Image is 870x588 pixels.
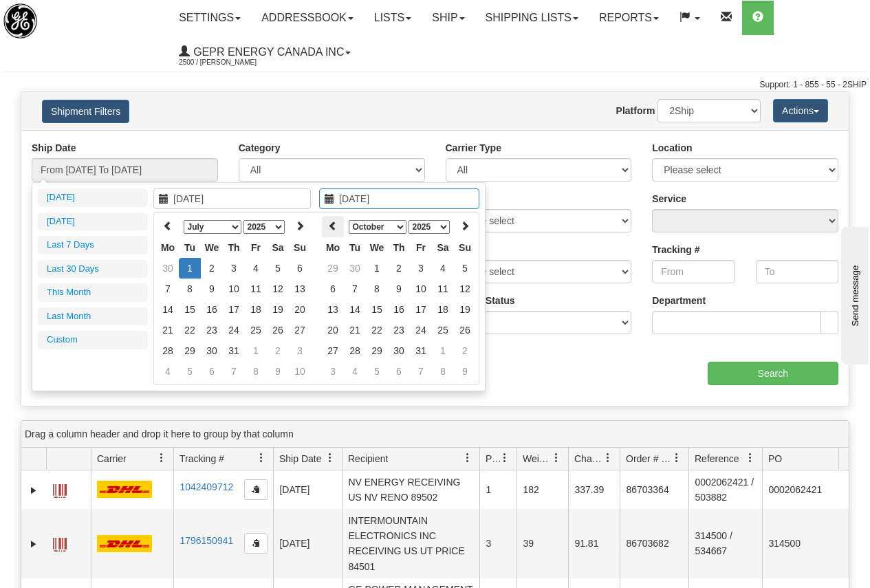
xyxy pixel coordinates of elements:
td: 28 [344,340,366,361]
th: Press ctrl + space to group [46,448,91,470]
td: 8 [432,361,454,382]
a: Ship [422,1,475,35]
td: 4 [432,258,454,279]
a: Lists [364,1,422,35]
th: Press ctrl + space to group [568,448,620,470]
td: 12 [267,279,289,299]
th: We [366,237,388,258]
td: 6 [201,361,223,382]
a: PO filter column settings [830,446,853,470]
td: 29 [366,340,388,361]
td: 3 [322,361,344,382]
td: 0002062421 [762,470,853,509]
a: Settings [168,1,251,35]
td: 16 [201,299,223,320]
th: Tu [179,237,201,258]
th: Press ctrl + space to group [620,448,688,470]
label: Carrier Type [446,141,501,155]
a: Shipping lists [475,1,589,35]
td: 1 [366,258,388,279]
th: Press ctrl + space to group [342,448,479,470]
td: 8 [179,279,201,299]
th: Fr [410,237,432,258]
input: Search [708,362,839,385]
td: 314500 / 534667 [688,509,762,578]
td: 2 [454,340,476,361]
th: Sa [432,237,454,258]
span: Order # / Ship Request # [626,452,672,466]
td: 30 [201,340,223,361]
td: 15 [179,299,201,320]
span: 2500 / [PERSON_NAME] [179,56,282,69]
td: 4 [157,361,179,382]
a: 1042409712 [180,481,233,492]
li: [DATE] [38,188,148,207]
a: Reports [589,1,669,35]
input: From [652,260,735,283]
label: Tracking # [652,243,699,257]
button: Actions [773,99,828,122]
td: 14 [344,299,366,320]
td: 10 [223,279,245,299]
th: Press ctrl + space to group [762,448,853,470]
td: 22 [366,320,388,340]
td: 5 [454,258,476,279]
a: Label [53,478,67,500]
img: 7 - DHL_Worldwide [97,535,152,552]
a: Order # / Ship Request # filter column settings [665,446,688,470]
label: Ship Date [32,141,76,155]
th: Press ctrl + space to group [91,448,173,470]
th: Press ctrl + space to group [273,448,342,470]
td: 3 [289,340,311,361]
span: Reference [695,452,739,466]
td: 26 [267,320,289,340]
td: 2 [388,258,410,279]
td: 27 [289,320,311,340]
td: 86703682 [620,509,688,578]
td: 18 [432,299,454,320]
a: Carrier filter column settings [150,446,173,470]
a: Charge filter column settings [596,446,620,470]
td: 11 [245,279,267,299]
td: 6 [322,279,344,299]
td: 1 [245,340,267,361]
td: NV ENERGY RECEIVING US NV RENO 89502 [342,470,479,509]
td: 6 [289,258,311,279]
td: 7 [410,361,432,382]
td: INTERMOUNTAIN ELECTRONICS INC RECEIVING US UT PRICE 84501 [342,509,479,578]
label: Delivery Status [446,294,515,307]
th: Su [454,237,476,258]
th: Press ctrl + space to group [516,448,568,470]
a: GEPR Energy Canada Inc 2500 / [PERSON_NAME] [168,35,361,69]
td: 10 [410,279,432,299]
span: Carrier [97,452,127,466]
a: Reference filter column settings [739,446,762,470]
td: 9 [267,361,289,382]
td: 12 [454,279,476,299]
div: grid grouping header [21,421,849,448]
td: 27 [322,340,344,361]
td: 337.39 [568,470,620,509]
td: 30 [157,258,179,279]
span: Weight [523,452,552,466]
td: 9 [201,279,223,299]
img: 7 - DHL_Worldwide [97,481,152,498]
button: Copy to clipboard [244,533,268,554]
td: 2 [267,340,289,361]
th: Press ctrl + space to group [479,448,516,470]
td: 86703364 [620,470,688,509]
span: GEPR Energy Canada Inc [190,46,344,58]
td: 3 [223,258,245,279]
td: 8 [366,279,388,299]
span: Tracking # [180,452,224,466]
td: 314500 [762,509,853,578]
td: 28 [157,340,179,361]
td: 17 [223,299,245,320]
td: 7 [223,361,245,382]
td: 17 [410,299,432,320]
button: Shipment Filters [42,100,129,123]
td: 30 [344,258,366,279]
td: 4 [344,361,366,382]
td: 7 [344,279,366,299]
th: Th [388,237,410,258]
